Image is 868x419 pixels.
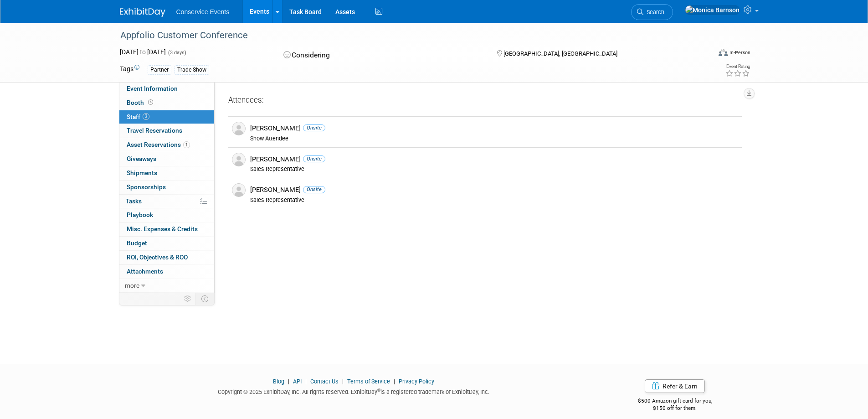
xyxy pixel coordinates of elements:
img: Associate-Profile-5.png [232,183,246,197]
div: [PERSON_NAME] [250,124,738,133]
img: Associate-Profile-5.png [232,153,246,166]
div: Copyright © 2025 ExhibitDay, Inc. All rights reserved. ExhibitDay is a registered trademark of Ex... [120,386,588,396]
span: Shipments [127,169,157,176]
a: Staff3 [119,110,214,124]
a: Playbook [119,208,214,222]
a: more [119,279,214,293]
span: Onsite [303,124,325,131]
span: (3 days) [167,50,186,56]
div: [PERSON_NAME] [250,155,738,164]
span: Onsite [303,186,325,193]
sup: ® [377,388,380,393]
span: Booth [127,99,155,106]
a: Misc. Expenses & Credits [119,222,214,236]
a: Sponsorships [119,181,214,194]
a: Privacy Policy [399,378,434,385]
span: Travel Reservations [127,127,182,134]
span: Tasks [126,197,142,205]
span: | [340,378,346,385]
span: Sponsorships [127,183,166,191]
span: Search [643,9,664,16]
span: Staff [127,113,149,120]
a: Giveaways [119,152,214,166]
a: Event Information [119,82,214,96]
div: In-Person [729,49,750,56]
span: | [303,378,309,385]
span: Playbook [127,211,153,218]
a: Travel Reservations [119,124,214,138]
a: Asset Reservations1 [119,138,214,152]
span: [DATE] [DATE] [120,48,166,56]
div: Trade Show [175,65,209,75]
div: Event Rating [725,64,750,69]
div: Partner [148,65,171,75]
a: Search [631,4,673,20]
img: ExhibitDay [120,8,165,17]
a: Terms of Service [347,378,390,385]
div: Show Attendee [250,135,738,142]
div: Considering [281,47,482,63]
span: Attachments [127,268,163,275]
div: [PERSON_NAME] [250,186,738,194]
a: ROI, Objectives & ROO [119,251,214,264]
a: Blog [273,378,284,385]
span: | [286,378,292,385]
span: Conservice Events [176,8,230,16]
a: Booth [119,96,214,110]
img: Monica Barnson [685,5,740,15]
div: Attendees: [228,95,742,107]
a: Budget [119,237,214,250]
a: Contact Us [310,378,339,385]
div: Sales Representative [250,197,738,204]
span: 3 [143,113,149,120]
td: Toggle Event Tabs [195,293,214,305]
span: Budget [127,239,147,247]
a: Tasks [119,195,214,208]
span: ROI, Objectives & ROO [127,253,188,261]
a: Attachments [119,265,214,279]
div: Event Format [657,47,751,61]
a: API [293,378,302,385]
span: Misc. Expenses & Credits [127,225,198,233]
td: Personalize Event Tab Strip [180,293,196,305]
img: Format-Inperson.png [719,49,728,56]
div: Sales Representative [250,166,738,173]
span: 1 [183,141,190,148]
span: Event Information [127,85,178,92]
span: Onsite [303,155,325,162]
span: Giveaways [127,155,156,162]
span: to [139,48,147,56]
a: Refer & Earn [645,379,705,393]
span: | [391,378,397,385]
span: Booth not reserved yet [146,99,155,106]
div: $500 Amazon gift card for you, [601,391,749,412]
span: [GEOGRAPHIC_DATA], [GEOGRAPHIC_DATA] [503,50,617,57]
span: more [125,282,139,289]
img: Associate-Profile-5.png [232,122,246,135]
span: Asset Reservations [127,141,190,148]
div: Appfolio Customer Conference [117,27,697,44]
div: $150 off for them. [601,404,749,412]
td: Tags [120,64,139,75]
a: Shipments [119,166,214,180]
